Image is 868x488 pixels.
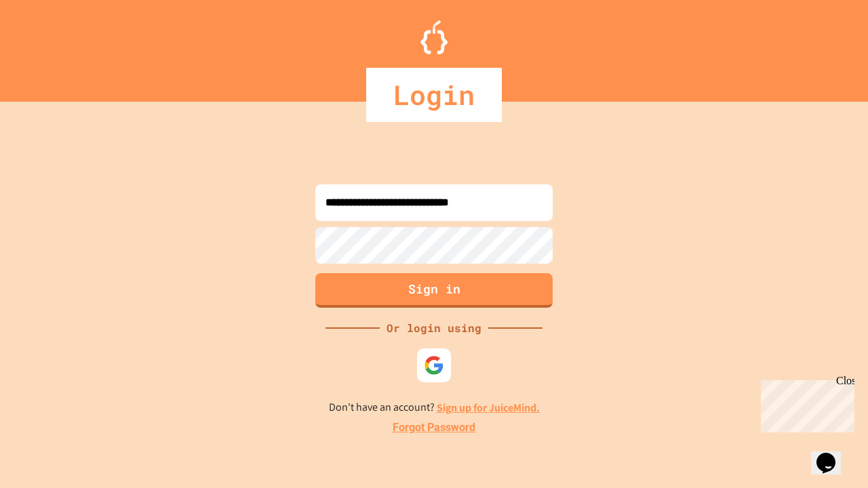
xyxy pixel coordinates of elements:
[315,273,553,308] button: Sign in
[393,420,475,436] a: Forgot Password
[5,5,94,86] div: Chat with us now!Close
[366,68,502,122] div: Login
[380,320,488,336] div: Or login using
[420,20,448,54] img: Logo.svg
[755,375,854,432] iframe: chat widget
[329,399,540,416] p: Don't have an account?
[811,434,854,474] iframe: chat widget
[437,401,540,415] a: Sign up for JuiceMind.
[424,355,444,375] img: google-icon.svg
